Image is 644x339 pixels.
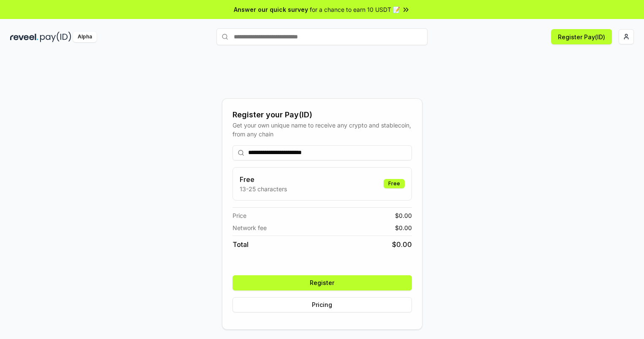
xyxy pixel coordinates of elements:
[392,239,412,250] span: $ 0.00
[233,211,246,220] span: Price
[233,297,412,312] button: Pricing
[233,275,412,290] button: Register
[310,5,400,14] span: for a chance to earn 10 USDT 📝
[233,223,267,232] span: Network fee
[395,223,412,232] span: $ 0.00
[551,29,612,44] button: Register Pay(ID)
[233,121,412,138] div: Get your own unique name to receive any crypto and stablecoin, from any chain
[233,239,249,250] span: Total
[73,32,97,42] div: Alpha
[10,32,38,42] img: reveel_dark
[240,184,287,193] p: 13-25 characters
[395,211,412,220] span: $ 0.00
[234,5,308,14] span: Answer our quick survey
[233,109,412,121] div: Register your Pay(ID)
[240,174,287,184] h3: Free
[384,179,405,188] div: Free
[40,32,71,42] img: pay_id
